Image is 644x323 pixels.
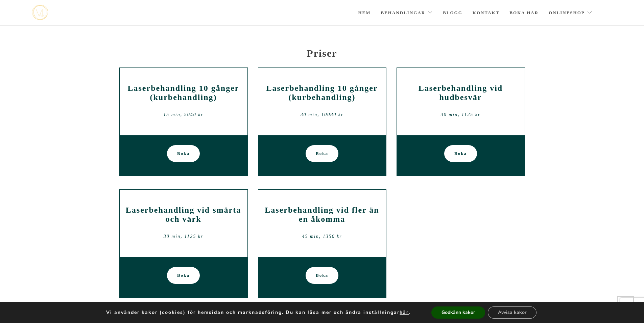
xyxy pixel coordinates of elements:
h2: Laserbehandling 10 gånger (kurbehandling) [263,84,381,102]
a: Boka [306,145,338,162]
span: Boka [177,267,190,284]
a: Boka [306,267,338,284]
h2: Laserbehandling vid fler än en åkomma [263,206,381,224]
img: mjstudio [32,5,48,20]
button: Avvisa kakor [488,306,536,319]
a: Boka här [509,1,539,25]
h2: Laserbehandling vid hudbesvär [402,84,520,102]
button: Godkänn kakor [431,306,485,319]
a: Blogg [443,1,462,25]
p: Vi använder kakor (cookies) för hemsidan och marknadsföring. Du kan läsa mer och ändra inställnin... [106,309,410,316]
span: Boka [177,145,190,162]
a: Onlineshop [549,1,592,25]
div: 30 min, 1125 kr [402,110,520,120]
a: mjstudio mjstudio mjstudio [32,5,48,20]
a: Hem [358,1,371,25]
a: Boka [167,267,200,284]
a: Boka [444,145,477,162]
a: Behandlingar [381,1,433,25]
span: Boka [316,267,328,284]
h2: Laserbehandling vid smärta och värk [125,206,242,224]
a: Kontakt [473,1,500,25]
span: Boka [316,145,328,162]
strong: Priser [307,48,337,59]
div: 45 min, 1350 kr [263,232,381,242]
a: Boka [167,145,200,162]
div: 15 min, 5040 kr [125,110,242,120]
button: här [400,309,409,316]
div: 30 min, 10080 kr [263,110,381,120]
span: Boka [454,145,467,162]
div: 30 min, 1125 kr [125,232,242,242]
h2: Laserbehandling 10 gånger (kurbehandling) [125,84,242,102]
